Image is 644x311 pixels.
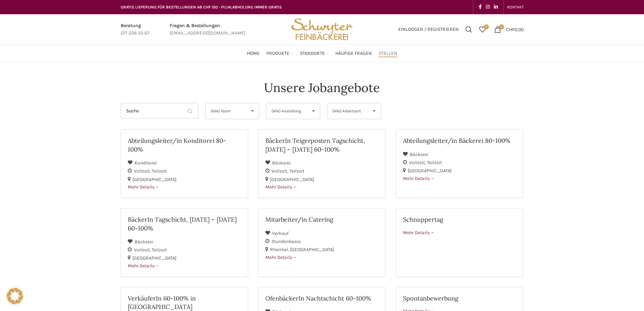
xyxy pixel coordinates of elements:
[403,215,516,224] h2: Schnuppertag
[504,0,527,14] div: Secondary navigation
[152,168,167,174] span: Teilzeit
[289,26,355,32] a: Site logo
[121,129,248,198] a: Abteilungsleiter/in Konditorei 80-100% Konditorei Vollzeit Teilzeit [GEOGRAPHIC_DATA] Mehr Details
[135,160,157,166] span: Konditorei
[335,47,372,60] a: Häufige Fragen
[396,208,523,277] a: Schnuppertag Mehr Details
[507,5,524,9] span: KONTAKT
[484,24,489,29] span: 0
[396,129,523,198] a: Abteilungsleiter/in Bäckerei 80-100% Bäckerei Vollzeit Teilzeit [GEOGRAPHIC_DATA] Mehr Details
[265,215,379,224] h2: Mitarbeiter/in Catering
[258,208,386,277] a: Mitarbeiter/in Catering Verkauf Stundenbasis Rheintal [GEOGRAPHIC_DATA] Mehr Details
[335,50,372,57] span: Häufige Fragen
[133,177,176,182] span: [GEOGRAPHIC_DATA]
[476,23,489,36] div: Meine Wunschliste
[290,247,334,252] span: [GEOGRAPHIC_DATA]
[491,23,527,36] a: 0 CHF0.00
[134,168,152,174] span: Vollzeit
[128,136,241,153] h2: Abteilungsleiter/in Konditorei 80-100%
[264,79,380,96] h4: Unsere Jobangebote
[307,103,320,119] span: ▾
[247,50,260,57] span: Home
[266,47,293,60] a: Produkte
[403,176,434,181] span: Mehr Details
[395,23,462,36] a: Einloggen / Registrieren
[121,22,149,37] a: Infobox link
[379,50,397,57] span: Stellen
[300,47,329,60] a: Standorte
[265,136,379,153] h2: BäckerIn Teigerposten Tagschicht, [DATE] – [DATE] 60-100%
[289,14,355,45] img: Bäckerei Schwyter
[506,26,515,32] span: CHF
[265,184,297,190] span: Mehr Details
[408,168,452,174] span: [GEOGRAPHIC_DATA]
[265,294,379,303] h2: OfenbäckerIn Nachtschicht 60-100%
[484,2,492,12] a: Instagram social link
[507,0,524,14] a: KONTAKT
[476,23,489,36] a: 0
[492,2,500,12] a: Linkedin social link
[121,103,198,118] input: Suche
[211,103,243,119] span: (Alle) Team
[409,160,427,165] span: Vollzeit
[272,230,289,236] span: Verkauf
[128,215,241,232] h2: BäckerIn Tagschicht, [DATE] – [DATE] 60-100%
[266,50,289,57] span: Produkte
[403,230,434,236] span: Mehr Details
[128,294,241,311] h2: VerkäuferIn 60-100% in [GEOGRAPHIC_DATA]
[289,168,304,174] span: Teilzeit
[121,208,248,277] a: BäckerIn Tagschicht, [DATE] – [DATE] 60-100% Bäckerei Vollzeit Teilzeit [GEOGRAPHIC_DATA] Mehr De...
[427,160,442,165] span: Teilzeit
[152,247,167,253] span: Teilzeit
[246,103,259,119] span: ▾
[477,2,484,12] a: Facebook social link
[128,263,159,269] span: Mehr Details
[271,239,301,244] span: Stundenbasis
[170,22,245,37] a: Infobox link
[134,247,152,253] span: Vollzeit
[300,50,325,57] span: Standorte
[121,5,282,9] span: GRATIS LIEFERUNG FÜR BESTELLUNGEN AB CHF 150 - FILIALABHOLUNG IMMER GRATIS
[332,103,364,119] span: (Alle) Arbeitsort
[271,168,289,174] span: Vollzeit
[506,26,524,32] bdi: 0.00
[368,103,381,119] span: ▾
[271,103,304,119] span: (Alle) Anstellung
[379,47,397,60] a: Stellen
[272,160,291,166] span: Bäckerei
[135,239,153,245] span: Bäckerei
[128,184,159,190] span: Mehr Details
[499,24,504,29] span: 0
[265,254,297,260] span: Mehr Details
[133,255,176,261] span: [GEOGRAPHIC_DATA]
[247,47,260,60] a: Home
[398,27,459,32] span: Einloggen / Registrieren
[462,23,476,36] a: Suchen
[270,177,314,182] span: [GEOGRAPHIC_DATA]
[410,152,428,157] span: Bäckerei
[117,47,527,60] div: Main navigation
[258,129,386,198] a: BäckerIn Teigerposten Tagschicht, [DATE] – [DATE] 60-100% Bäckerei Vollzeit Teilzeit [GEOGRAPHIC_...
[403,136,516,145] h2: Abteilungsleiter/in Bäckerei 80-100%
[270,247,290,252] span: Rheintal
[403,294,516,303] h2: Spontanbewerbung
